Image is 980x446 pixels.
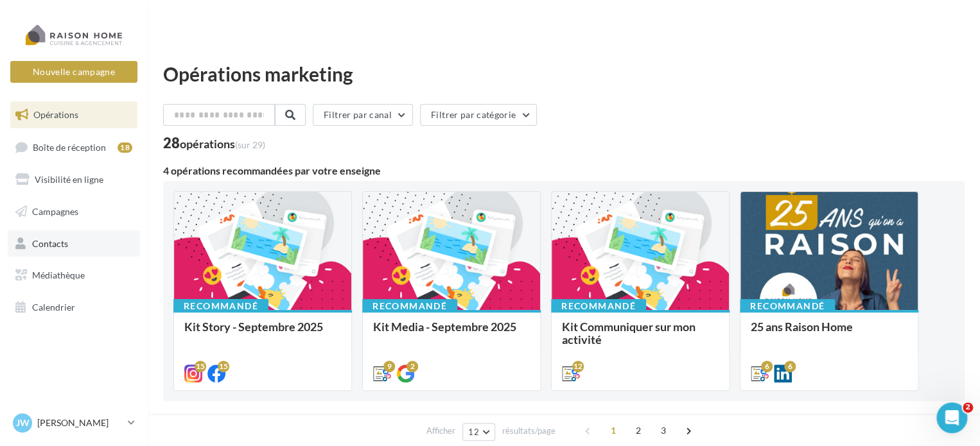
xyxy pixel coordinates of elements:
[33,109,78,120] span: Opérations
[551,299,646,313] div: Recommandé
[8,166,140,193] a: Visibilité en ligne
[502,425,556,437] span: résultats/page
[37,416,123,429] p: [PERSON_NAME]
[784,361,796,372] div: 6
[420,104,537,126] button: Filtrer par catégorie
[180,138,265,150] div: opérations
[572,361,584,372] div: 12
[936,402,967,433] iframe: Intercom live chat
[8,101,140,128] a: Opérations
[468,427,479,437] span: 12
[740,299,835,313] div: Recommandé
[407,361,418,372] div: 2
[8,198,140,225] a: Campagnes
[8,133,140,161] a: Boîte de réception18
[35,174,103,185] span: Visibilité en ligne
[313,104,413,126] button: Filtrer par canal
[163,136,265,150] div: 28
[963,402,973,413] span: 2
[751,320,853,334] span: 25 ans Raison Home
[8,294,140,321] a: Calendrier
[562,320,696,347] span: Kit Communiquer sur mon activité
[33,141,106,152] span: Boîte de réception
[218,361,229,372] div: 15
[373,320,516,334] span: Kit Media - Septembre 2025
[603,420,624,441] span: 1
[32,237,68,248] span: Contacts
[362,299,457,313] div: Recommandé
[16,416,30,429] span: JW
[10,61,137,83] button: Nouvelle campagne
[628,420,649,441] span: 2
[173,299,268,313] div: Recommandé
[383,361,395,372] div: 9
[426,425,455,437] span: Afficher
[118,142,132,153] div: 18
[184,320,323,334] span: Kit Story - Septembre 2025
[32,302,75,313] span: Calendrier
[163,166,965,176] div: 4 opérations recommandées par votre enseigne
[653,420,674,441] span: 3
[462,423,495,441] button: 12
[8,262,140,289] a: Médiathèque
[32,270,85,280] span: Médiathèque
[761,361,773,372] div: 6
[8,230,140,257] a: Contacts
[195,361,206,372] div: 15
[32,206,78,217] span: Campagnes
[235,139,265,150] span: (sur 29)
[163,64,965,83] div: Opérations marketing
[10,411,137,435] a: JW [PERSON_NAME]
